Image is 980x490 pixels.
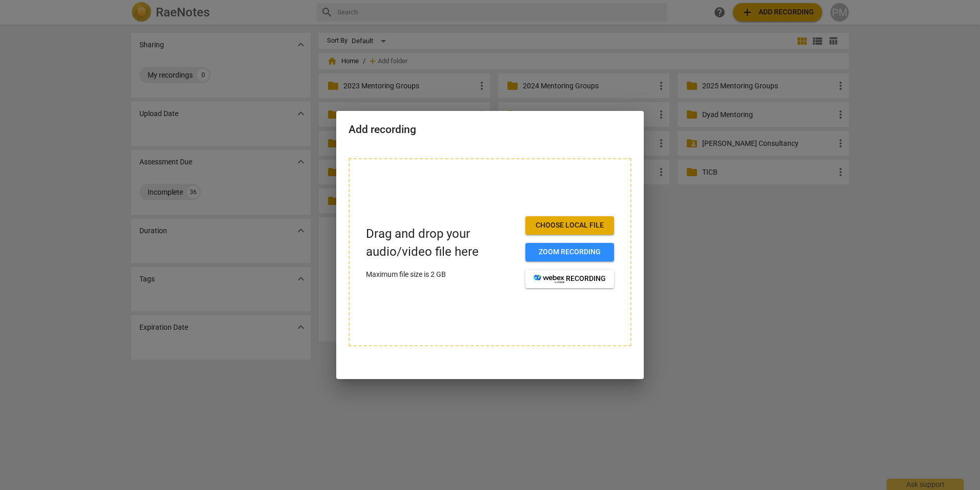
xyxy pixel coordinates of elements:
h2: Add recording [349,123,631,136]
span: recording [534,274,606,284]
p: Drag and drop your audio/video file here [366,225,517,261]
button: Zoom recording [525,243,614,261]
button: Choose local file [525,216,614,235]
p: Maximum file size is 2 GB [366,269,517,280]
span: Choose local file [534,220,606,231]
button: recording [525,270,614,288]
span: Zoom recording [534,247,606,257]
